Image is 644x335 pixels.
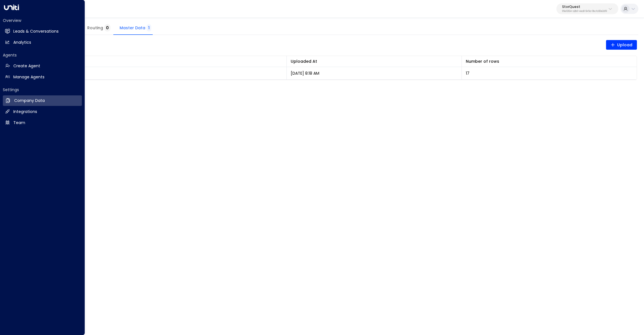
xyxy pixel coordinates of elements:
h2: Create Agent [13,63,40,69]
h2: Team [13,120,25,126]
h2: Analytics [13,39,31,45]
div: Uploaded At [291,58,317,65]
h2: Leads & Conversations [13,28,59,34]
span: 1 [146,24,151,32]
div: File Name [28,58,282,65]
a: Analytics [3,37,82,48]
p: StorQuest [562,5,607,9]
a: Team [3,118,82,128]
span: 17 [466,70,469,76]
div: Number of rows [466,58,499,65]
div: Number of rows [466,58,633,65]
h2: Settings [3,87,82,93]
a: Company Data [3,95,82,106]
a: Create Agent [3,61,82,71]
h2: Overview [3,18,82,23]
h2: Agents [3,52,82,58]
button: Upload [606,40,637,50]
a: Leads & Conversations [3,26,82,37]
h2: Company Data [14,98,45,104]
h2: Manage Agents [13,74,44,80]
span: 0 [104,24,110,32]
a: Integrations [3,106,82,117]
span: Master Data [120,26,151,31]
h2: Integrations [13,109,37,115]
p: 95e12634-a2b0-4ea9-845a-0bcfa50e2d19 [562,10,607,12]
p: [DATE] 8:18 AM [291,70,319,76]
span: Upload [611,41,633,49]
span: Routing [87,26,110,31]
a: Manage Agents [3,72,82,82]
div: Uploaded At [291,58,457,65]
button: StorQuest95e12634-a2b0-4ea9-845a-0bcfa50e2d19 [556,3,618,14]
